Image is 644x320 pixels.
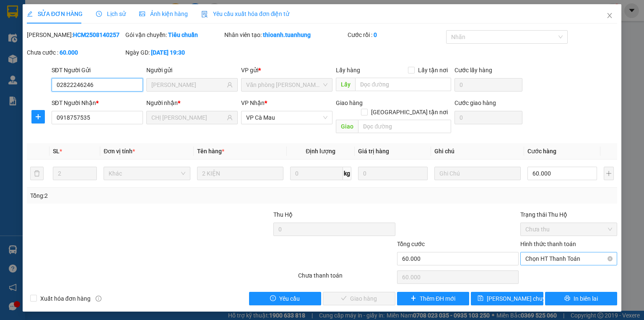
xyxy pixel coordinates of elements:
b: Tiêu chuẩn [168,31,198,38]
span: Giao hàng [336,100,363,106]
div: Chưa cước : [27,48,124,57]
div: Người nhận [146,98,238,108]
span: [PERSON_NAME] chuyển hoàn [487,294,566,303]
button: Close [598,4,621,28]
span: picture [139,11,145,17]
span: plus [410,295,416,302]
button: delete [30,167,44,180]
span: info-circle [96,296,101,302]
th: Ghi chú [431,143,524,160]
span: Giao [336,120,358,133]
div: SĐT Người Nhận [52,98,143,108]
div: [PERSON_NAME]: [27,30,124,39]
span: Giá trị hàng [358,148,389,155]
input: Tên người nhận [151,113,225,122]
span: Ảnh kiện hàng [139,10,188,17]
input: Cước lấy hàng [454,78,522,92]
div: Chưa thanh toán [297,271,396,286]
span: VP Cà Mau [246,111,327,124]
span: Xuất hóa đơn hàng [37,294,94,303]
div: VP gửi [241,66,332,75]
input: Tên người gửi [151,80,225,89]
input: Ghi Chú [434,167,521,180]
span: close [606,12,613,19]
span: Lấy tận nơi [415,66,451,75]
button: checkGiao hàng [323,292,395,305]
span: Chưa thu [525,223,612,236]
span: Khác [109,167,185,180]
div: Người gửi [146,66,238,75]
span: Đơn vị tính [104,148,135,155]
input: VD: Bàn, Ghế [197,167,283,180]
div: Tổng: 2 [30,191,249,200]
span: Chọn HT Thanh Toán [525,252,612,265]
label: Cước lấy hàng [454,67,492,73]
input: Dọc đường [355,78,451,91]
button: plusThêm ĐH mới [397,292,470,305]
b: 0 [374,31,377,38]
span: Yêu cầu xuất hóa đơn điện tử [201,10,290,17]
div: Cước rồi : [348,30,444,39]
span: Định lượng [306,148,335,155]
span: kg [343,167,351,180]
span: plus [32,113,44,120]
span: Lịch sử [96,10,126,17]
span: Tổng cước [397,241,425,247]
div: SĐT Người Gửi [52,66,143,75]
span: close-circle [608,256,613,261]
span: user [227,115,233,121]
span: Lấy [336,78,355,91]
span: In biên lai [574,294,598,303]
span: exclamation-circle [270,295,276,302]
b: thioanh.tuanhung [263,31,311,38]
span: edit [27,11,33,17]
span: SỬA ĐƠN HÀNG [27,10,83,17]
label: Hình thức thanh toán [520,241,576,247]
span: SL [53,148,60,155]
span: Văn phòng Hồ Chí Minh [246,79,327,91]
button: exclamation-circleYêu cầu [249,292,322,305]
input: Dọc đường [358,120,451,133]
span: Thêm ĐH mới [420,294,455,303]
b: [DATE] 19:30 [151,49,185,56]
span: Cước hàng [527,148,556,155]
div: Trạng thái Thu Hộ [520,210,617,219]
span: Lấy hàng [336,67,360,73]
b: 60.000 [60,49,78,56]
button: save[PERSON_NAME] chuyển hoàn [471,292,543,305]
div: Gói vận chuyển: [125,30,222,39]
span: save [478,295,483,302]
div: Ngày GD: [125,48,222,57]
button: printerIn biên lai [545,292,618,305]
span: user [227,82,233,88]
span: Tên hàng [197,148,224,155]
input: 0 [358,167,428,180]
button: plus [604,167,614,180]
span: Yêu cầu [279,294,300,303]
span: Thu Hộ [273,211,293,218]
span: clock-circle [96,11,102,17]
img: icon [201,11,208,18]
span: VP Nhận [241,100,265,106]
span: printer [564,295,570,302]
button: plus [31,110,45,123]
label: Cước giao hàng [454,100,496,106]
span: [GEOGRAPHIC_DATA] tận nơi [368,108,451,117]
b: HCM2508140257 [73,31,119,38]
div: Nhân viên tạo: [224,30,346,39]
input: Cước giao hàng [454,111,522,124]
